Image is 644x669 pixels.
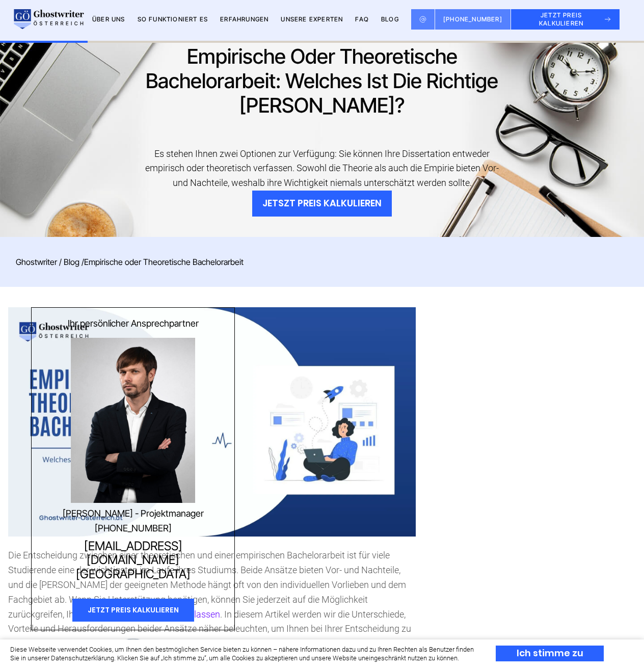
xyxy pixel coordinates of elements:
div: Es stehen Ihnen zwei Optionen zur Verfügung: Sie können Ihre Dissertation entweder empirisch oder... [140,147,505,191]
div: Diese Webseite verwendet Cookies, um Ihnen den bestmöglichen Service bieten zu können – nähere In... [10,646,478,663]
div: [PERSON_NAME] - Projektmanager [38,509,228,519]
div: Ich stimme zu [496,646,604,661]
img: Empirische oder Theoretische Bachelorarbeit [8,307,416,537]
div: JETZT PREIS KALKULIEREN [72,599,194,622]
div: Ihr persönlicher Ansprechpartner [38,318,228,329]
div: / / [16,257,628,266]
a: [EMAIL_ADDRESS][DOMAIN_NAME][GEOGRAPHIC_DATA] [38,539,228,581]
h1: Empirische oder Theoretische Bachelorarbeit: Welches ist die richtige [PERSON_NAME]? [140,44,505,118]
a: So funktioniert es [138,15,208,23]
a: Unsere Experten [281,15,343,23]
a: Über uns [92,15,125,23]
img: logo wirschreiben [12,9,84,30]
p: Die Entscheidung zwischen einer theoretischen und einer empirischen Bachelorarbeit ist für viele ... [8,548,416,651]
span: [PHONE_NUMBER] [443,15,502,23]
img: Konstantin Steimle [71,338,195,503]
button: JETSZT PREIS KALKULIEREN [252,191,392,217]
a: [PHONE_NUMBER] [38,523,228,534]
a: BLOG [381,15,399,23]
a: Blog [64,257,79,267]
a: Erfahrungen [220,15,269,23]
span: Empirische oder Theoretische Bachelorarbeit [84,257,244,267]
button: JETZT PREIS KALKULIEREN [511,9,620,30]
a: Ghostwriter [16,257,57,267]
img: Email [419,15,426,23]
a: FAQ [355,15,369,23]
a: [PHONE_NUMBER] [435,9,511,30]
